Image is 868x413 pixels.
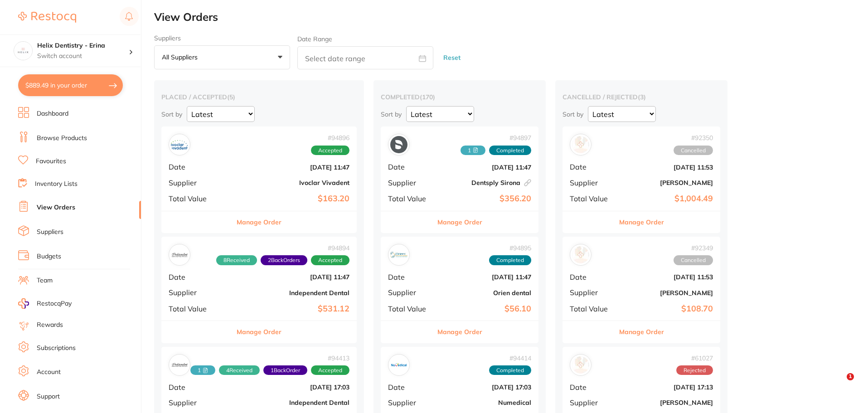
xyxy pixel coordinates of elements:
[563,110,583,118] p: Sort by
[18,74,123,96] button: $889.49 in your order
[36,157,66,166] a: Favourites
[35,180,78,189] a: Inventory Lists
[169,163,227,171] span: Date
[622,384,713,391] b: [DATE] 17:13
[572,356,589,374] img: Adam Dental
[237,321,281,343] button: Manage Order
[489,355,531,362] span: # 94414
[563,93,720,101] h2: cancelled / rejected ( 3 )
[169,273,227,281] span: Date
[622,179,713,186] b: [PERSON_NAME]
[311,134,349,141] span: # 94896
[37,344,76,353] a: Subscriptions
[441,273,531,281] b: [DATE] 11:47
[388,194,433,203] span: Total Value
[161,126,357,233] div: Ivoclar Vivadent#94896AcceptedDate[DATE] 11:47SupplierIvoclar VivadentTotal Value$163.20Manage Order
[169,179,227,187] span: Supplier
[622,273,713,281] b: [DATE] 11:53
[190,355,349,362] span: # 94413
[234,384,349,391] b: [DATE] 17:03
[572,136,589,153] img: Henry Schein Halas
[171,136,188,153] img: Ivoclar Vivadent
[234,304,349,314] b: $531.12
[237,211,281,233] button: Manage Order
[441,164,531,171] b: [DATE] 11:47
[441,304,531,314] b: $56.10
[441,179,531,186] b: Dentsply Sirona
[441,194,531,204] b: $356.20
[263,365,307,375] span: Back orders
[219,365,260,375] span: Received
[37,321,63,330] a: Rewards
[570,194,615,203] span: Total Value
[441,399,531,406] b: Numedical
[388,398,433,407] span: Supplier
[37,203,75,212] a: View Orders
[622,304,713,314] b: $108.70
[162,53,201,61] p: All suppliers
[169,288,227,296] span: Supplier
[388,179,433,187] span: Supplier
[18,298,29,309] img: RestocqPay
[161,237,357,343] div: Independent Dental#948948Received2BackOrdersAcceptedDate[DATE] 11:47SupplierIndependent DentalTot...
[441,384,531,391] b: [DATE] 17:03
[37,368,61,377] a: Account
[37,109,68,118] a: Dashboard
[390,246,407,263] img: Orien dental
[570,163,615,171] span: Date
[570,179,615,187] span: Supplier
[489,255,531,265] span: Completed
[37,392,60,401] a: Support
[828,373,850,395] iframe: Intercom live chat
[311,365,349,375] span: Accepted
[622,289,713,296] b: [PERSON_NAME]
[161,110,182,118] p: Sort by
[847,373,854,380] span: 1
[311,255,349,265] span: Accepted
[190,365,215,375] span: Received
[676,355,713,362] span: # 61027
[622,194,713,204] b: $1,004.49
[234,194,349,204] b: $163.20
[37,228,63,237] a: Suppliers
[461,146,485,155] span: Received
[674,146,713,155] span: Cancelled
[437,211,482,233] button: Manage Order
[169,398,227,407] span: Supplier
[37,52,129,61] p: Switch account
[674,244,713,252] span: # 92349
[161,93,357,101] h2: placed / accepted ( 5 )
[390,356,407,374] img: Numedical
[461,134,531,141] span: # 94897
[572,246,589,263] img: Adam Dental
[171,246,188,263] img: Independent Dental
[390,136,407,153] img: Dentsply Sirona
[570,383,615,391] span: Date
[37,252,61,261] a: Budgets
[388,305,433,313] span: Total Value
[154,11,868,24] h2: View Orders
[169,194,227,203] span: Total Value
[234,273,349,281] b: [DATE] 11:47
[441,289,531,296] b: Orien dental
[388,288,433,296] span: Supplier
[388,273,433,281] span: Date
[570,398,615,407] span: Supplier
[37,134,87,143] a: Browse Products
[234,289,349,296] b: Independent Dental
[441,46,463,70] button: Reset
[18,298,72,309] a: RestocqPay
[388,383,433,391] span: Date
[622,399,713,406] b: [PERSON_NAME]
[37,299,72,308] span: RestocqPay
[437,321,482,343] button: Manage Order
[216,244,349,252] span: # 94894
[37,41,129,50] h4: Helix Dentistry - Erina
[489,365,531,375] span: Completed
[261,255,307,265] span: Back orders
[570,288,615,296] span: Supplier
[154,34,290,42] label: Suppliers
[619,321,664,343] button: Manage Order
[388,163,433,171] span: Date
[381,93,538,101] h2: completed ( 170 )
